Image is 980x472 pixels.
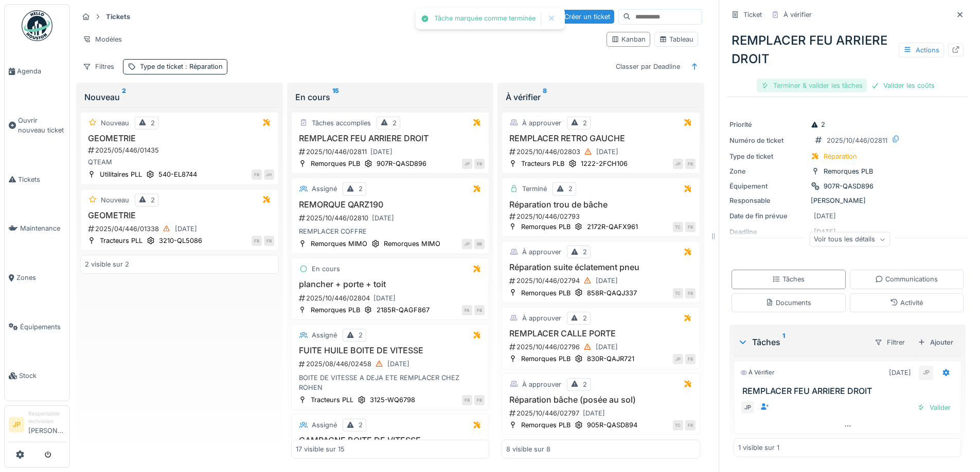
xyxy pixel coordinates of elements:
[659,34,693,44] div: Tableau
[508,407,696,420] div: 2025/10/446/02797
[827,136,887,145] div: 2025/10/446/02811
[20,223,65,233] span: Maintenance
[765,298,811,308] div: Documents
[474,395,485,405] div: FB
[298,212,485,224] div: 2025/10/446/02810
[596,147,618,157] div: [DATE]
[373,293,396,303] div: [DATE]
[875,274,938,284] div: Communications
[508,145,696,158] div: 2025/10/446/02803
[729,196,966,205] div: [PERSON_NAME]
[587,354,634,364] div: 830R-QAJR721
[296,279,485,289] h3: plancher + porte + toit
[311,159,360,168] div: Remorques PLB
[5,204,69,253] a: Maintenance
[729,196,807,205] div: Responsable
[506,395,696,405] h3: Réparation bâche (posée au sol)
[782,336,785,348] sup: 1
[252,236,262,246] div: FB
[583,408,605,418] div: [DATE]
[311,305,360,315] div: Remorques PLB
[772,274,805,284] div: Tâches
[332,91,339,103] sup: 15
[377,305,430,315] div: 2185R-QAGF867
[870,335,910,350] div: Filtrer
[583,118,587,128] div: 2
[738,336,866,348] div: Tâches
[151,195,155,205] div: 2
[743,10,762,20] div: Ticket
[548,10,614,24] div: Créer un ticket
[5,47,69,96] a: Agenda
[312,264,340,274] div: En cours
[506,329,696,338] h3: REMPLACER CALLE PORTE
[312,118,371,128] div: Tâches accomplies
[87,145,274,155] div: 2025/05/446/01435
[673,159,683,169] div: JP
[85,157,274,167] div: QTEAM
[264,236,274,246] div: FB
[729,166,807,176] div: Zone
[18,175,65,184] span: Tickets
[474,239,485,249] div: BB
[5,96,69,155] a: Ouvrir nouveau ticket
[359,330,363,340] div: 2
[521,354,571,364] div: Remorques PLB
[101,118,129,128] div: Nouveau
[685,222,696,232] div: FB
[100,236,142,246] div: Tracteurs PLL
[462,395,472,405] div: FB
[9,417,24,432] li: JP
[587,420,637,430] div: 905R-QASD894
[16,273,65,282] span: Zones
[28,410,65,426] div: Responsable technicien
[84,91,275,103] div: Nouveau
[151,118,155,128] div: 2
[312,184,337,194] div: Assigné
[740,368,774,377] div: À vérifier
[522,380,561,389] div: À approuver
[587,288,637,298] div: 858R-QAQJ337
[581,159,628,168] div: 1222-2FCH106
[506,91,696,103] div: À vérifier
[100,169,142,179] div: Utilitaires PLL
[312,420,337,430] div: Assigné
[611,59,685,74] div: Classer par Deadline
[462,305,472,315] div: FA
[729,211,807,221] div: Date de fin prévue
[685,159,696,169] div: FB
[5,253,69,303] a: Zones
[312,330,337,340] div: Assigné
[252,169,262,180] div: FB
[611,34,646,44] div: Kanban
[264,169,274,180] div: JH
[296,436,485,445] h3: CAMPAGNE BOITE DE VITESSE
[384,239,440,249] div: Remorques MIMO
[506,444,550,454] div: 8 visible sur 8
[20,322,65,332] span: Équipements
[913,401,955,414] div: Valider
[522,247,561,257] div: À approuver
[359,184,363,194] div: 2
[522,118,561,128] div: À approuver
[867,79,939,92] div: Valider les coûts
[757,79,867,92] div: Terminer & valider les tâches
[685,288,696,298] div: FB
[889,368,911,377] div: [DATE]
[890,298,923,308] div: Activité
[729,181,807,191] div: Équipement
[5,303,69,352] a: Équipements
[742,386,957,396] h3: REMPLACER FEU ARRIERE DROIT
[19,371,65,381] span: Stock
[783,10,812,20] div: À vérifier
[673,354,683,364] div: JP
[158,169,197,179] div: 540-EL8744
[434,14,536,23] div: Tâche marquée comme terminée
[738,443,779,452] div: 1 visible sur 1
[78,32,127,47] div: Modèles
[387,359,409,369] div: [DATE]
[568,184,573,194] div: 2
[811,120,825,129] div: 2
[506,200,696,210] h3: Réparation trou de bâche
[296,373,485,392] div: BOITE DE VITESSE A DEJA ETE REMPLACER CHEZ ROHEN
